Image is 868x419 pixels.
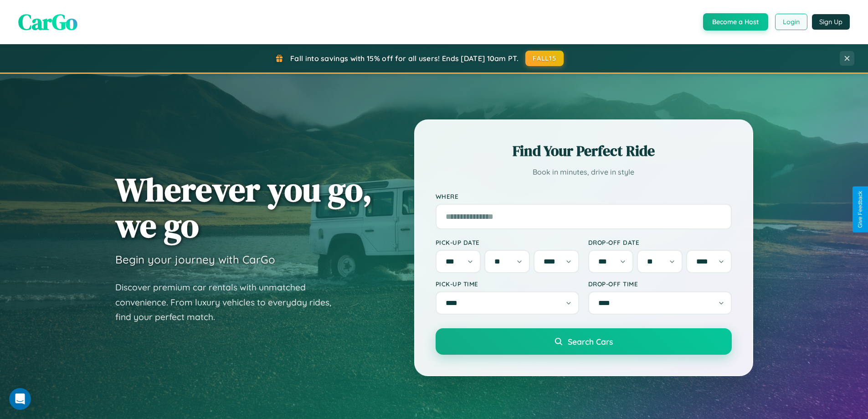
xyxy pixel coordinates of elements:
div: Give Feedback [857,191,863,228]
button: Sign Up [812,14,850,30]
p: Book in minutes, drive in style [436,166,732,179]
h3: Begin your journey with CarGo [115,253,275,266]
button: Become a Host [703,13,768,31]
button: Login [775,14,807,30]
label: Where [436,192,732,200]
label: Drop-off Date [588,238,732,246]
span: Fall into savings with 15% off for all users! Ends [DATE] 10am PT. [290,54,519,63]
p: Discover premium car rentals with unmatched convenience. From luxury vehicles to everyday rides, ... [115,280,343,325]
button: Search Cars [436,328,732,355]
span: CarGo [18,7,77,37]
span: Search Cars [568,336,613,347]
label: Pick-up Date [436,238,579,246]
iframe: Intercom live chat [9,388,31,410]
label: Pick-up Time [436,280,579,288]
h1: Wherever you go, we go [115,171,372,243]
h2: Find Your Perfect Ride [436,141,732,161]
button: FALL15 [525,51,564,66]
label: Drop-off Time [588,280,732,288]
